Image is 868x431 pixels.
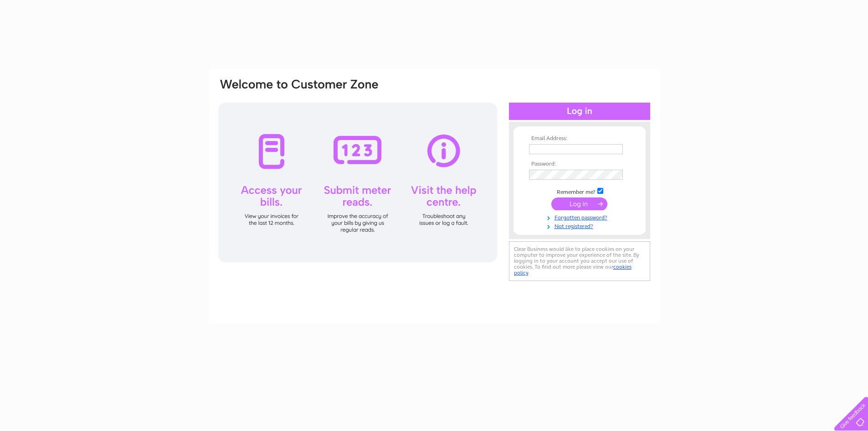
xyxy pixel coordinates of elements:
[509,241,650,281] div: Clear Business would like to place cookies on your computer to improve your experience of the sit...
[527,161,632,167] th: Password:
[527,135,632,142] th: Email Address:
[527,187,632,196] td: Remember me?
[529,213,632,221] a: Forgotten password?
[529,221,632,230] a: Not registered?
[551,197,607,210] input: Submit
[514,264,632,276] a: cookies policy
